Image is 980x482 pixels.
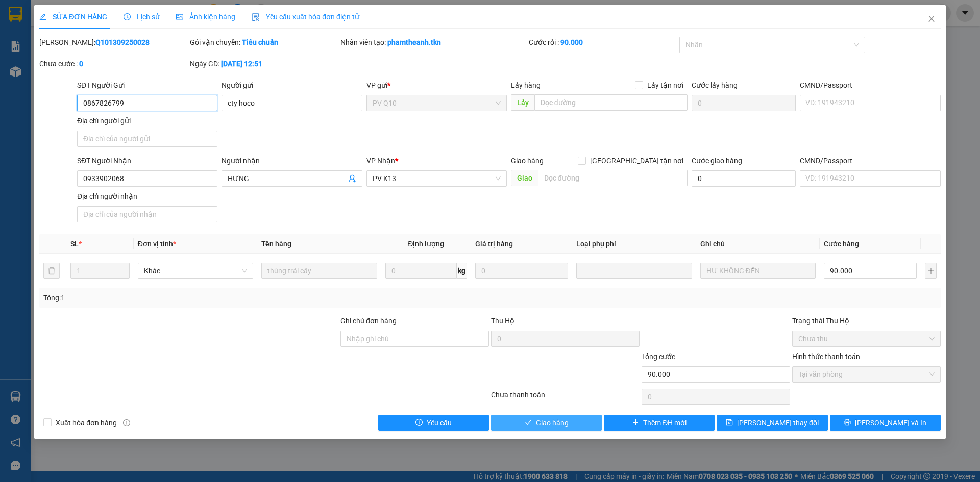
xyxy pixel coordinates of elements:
span: save [726,419,733,427]
li: Hotline: 1900 8153 [95,38,427,50]
span: edit [39,13,46,20]
span: picture [176,13,183,20]
div: Chưa thanh toán [490,389,641,407]
span: [PERSON_NAME] thay đổi [737,417,819,428]
div: SĐT Người Gửi [77,80,217,91]
input: Cước giao hàng [692,170,796,187]
span: Giao [511,170,538,186]
div: CMND/Passport [800,80,940,91]
span: kg [457,263,467,279]
input: Ghi chú đơn hàng [340,331,489,347]
button: save[PERSON_NAME] thay đổi [717,415,827,431]
span: info-circle [123,419,130,426]
div: Gói vận chuyển: [190,37,338,48]
span: SỬA ĐƠN HÀNG [39,13,107,21]
span: Lấy [511,94,534,111]
span: Thu Hộ [491,317,514,325]
span: Đơn vị tính [138,240,176,248]
span: Yêu cầu xuất hóa đơn điện tử [252,13,359,21]
div: Chưa cước : [39,58,188,69]
th: Ghi chú [696,234,820,254]
button: delete [43,263,60,279]
div: Cước rồi : [529,37,677,48]
div: Người nhận [222,155,362,166]
b: phamtheanh.tkn [387,38,441,46]
div: Tổng: 1 [43,292,378,303]
span: PV K13 [373,171,501,186]
span: check [525,419,532,427]
img: icon [252,13,260,21]
span: plus [632,419,639,427]
input: VD: Bàn, Ghế [261,263,377,279]
span: Tổng cước [642,352,675,361]
div: CMND/Passport [800,155,940,166]
li: [STREET_ADDRESS][PERSON_NAME]. [GEOGRAPHIC_DATA], Tỉnh [GEOGRAPHIC_DATA] [95,25,427,38]
span: Tên hàng [261,240,291,248]
div: Ngày GD: [190,58,338,69]
div: Địa chỉ người nhận [77,191,217,202]
span: Xuất hóa đơn hàng [52,417,121,428]
span: user-add [348,174,356,183]
span: Giao hàng [511,157,544,165]
div: [PERSON_NAME]: [39,37,188,48]
input: Dọc đường [534,94,688,111]
span: PV Q10 [373,95,501,111]
span: clock-circle [124,13,131,20]
div: SĐT Người Nhận [77,155,217,166]
span: Lấy hàng [511,81,541,89]
label: Ghi chú đơn hàng [340,317,397,325]
span: [GEOGRAPHIC_DATA] tận nơi [586,155,688,166]
input: Dọc đường [538,170,688,186]
button: plusThêm ĐH mới [604,415,715,431]
button: Close [917,5,946,34]
button: exclamation-circleYêu cầu [378,415,489,431]
div: Địa chỉ người gửi [77,115,217,126]
input: Địa chỉ của người nhận [77,206,217,222]
b: Q101309250028 [95,38,150,46]
span: Tại văn phòng [798,367,935,382]
span: VP Nhận [366,157,395,165]
label: Cước lấy hàng [692,81,738,89]
span: close [927,15,936,23]
b: GỬI : PV K13 [13,74,93,91]
th: Loại phụ phí [572,234,696,254]
img: logo.jpg [13,13,64,64]
span: Định lượng [408,240,444,248]
b: 90.000 [560,38,583,46]
b: [DATE] 12:51 [221,60,262,68]
div: VP gửi [366,80,507,91]
button: checkGiao hàng [491,415,602,431]
span: Lịch sử [124,13,160,21]
label: Hình thức thanh toán [792,352,860,361]
span: printer [844,419,851,427]
input: Cước lấy hàng [692,95,796,111]
span: Giao hàng [536,417,569,428]
span: Chưa thu [798,331,935,346]
input: 0 [475,263,568,279]
span: Thêm ĐH mới [643,417,687,428]
button: plus [925,263,936,279]
div: Nhân viên tạo: [340,37,527,48]
div: Trạng thái Thu Hộ [792,315,941,326]
span: Ảnh kiện hàng [176,13,235,21]
button: printer[PERSON_NAME] và In [830,415,941,431]
span: Giá trị hàng [475,240,513,248]
span: [PERSON_NAME] và In [855,417,926,428]
span: Cước hàng [824,240,859,248]
input: Ghi Chú [700,263,816,279]
span: SL [70,240,79,248]
span: Khác [144,263,247,278]
b: 0 [79,60,83,68]
label: Cước giao hàng [692,157,742,165]
span: Lấy tận nơi [643,80,688,91]
span: exclamation-circle [415,419,423,427]
input: Địa chỉ của người gửi [77,131,217,147]
b: Tiêu chuẩn [242,38,278,46]
div: Người gửi [222,80,362,91]
span: Yêu cầu [427,417,452,428]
